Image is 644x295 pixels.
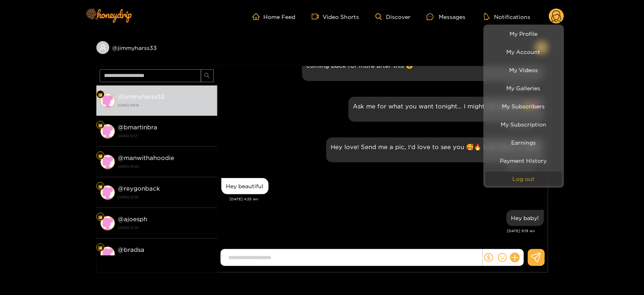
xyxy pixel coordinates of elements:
[486,63,562,77] a: My Videos
[486,99,562,113] a: My Subscribers
[486,45,562,59] a: My Account
[486,81,562,95] a: My Galleries
[486,172,562,186] button: Log out
[486,135,562,150] a: Earnings
[486,154,562,168] a: Payment History
[486,27,562,41] a: My Profile
[486,117,562,131] a: My Subscription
